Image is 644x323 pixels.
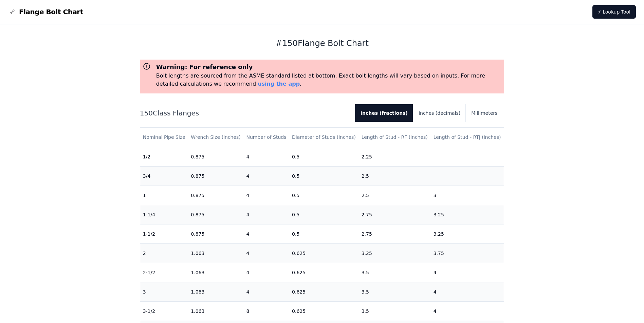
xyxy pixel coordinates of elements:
[188,301,243,321] td: 1.063
[243,224,289,243] td: 4
[188,282,243,301] td: 1.063
[243,282,289,301] td: 4
[243,186,289,205] td: 4
[359,263,431,282] td: 3.5
[140,205,188,224] td: 1-1/4
[431,301,504,321] td: 4
[140,186,188,205] td: 1
[188,205,243,224] td: 0.875
[431,243,504,263] td: 3.75
[188,186,243,205] td: 0.875
[156,62,502,72] h3: Warning: For reference only
[431,263,504,282] td: 4
[140,108,350,118] h2: 150 Class Flanges
[8,8,16,16] img: Flange Bolt Chart Logo
[592,5,636,19] a: ⚡ Lookup Tool
[140,263,188,282] td: 2-1/2
[289,186,359,205] td: 0.5
[188,243,243,263] td: 1.063
[140,243,188,263] td: 2
[188,166,243,186] td: 0.875
[140,38,504,49] h1: # 150 Flange Bolt Chart
[289,282,359,301] td: 0.625
[359,243,431,263] td: 3.25
[359,282,431,301] td: 3.5
[289,128,359,147] th: Diameter of Studs (inches)
[289,166,359,186] td: 0.5
[140,166,188,186] td: 3/4
[140,128,188,147] th: Nominal Pipe Size
[289,224,359,243] td: 0.5
[243,166,289,186] td: 4
[243,147,289,166] td: 4
[188,128,243,147] th: Wrench Size (inches)
[359,224,431,243] td: 2.75
[243,301,289,321] td: 8
[243,205,289,224] td: 4
[188,147,243,166] td: 0.875
[140,301,188,321] td: 3-1/2
[140,147,188,166] td: 1/2
[188,263,243,282] td: 1.063
[243,263,289,282] td: 4
[359,301,431,321] td: 3.5
[289,263,359,282] td: 0.625
[19,7,83,17] span: Flange Bolt Chart
[359,147,431,166] td: 2.25
[466,104,503,122] button: Millimeters
[289,301,359,321] td: 0.625
[8,7,83,17] a: Flange Bolt Chart LogoFlange Bolt Chart
[359,166,431,186] td: 2.5
[359,186,431,205] td: 2.5
[289,147,359,166] td: 0.5
[359,128,431,147] th: Length of Stud - RF (inches)
[289,243,359,263] td: 0.625
[413,104,466,122] button: Inches (decimals)
[188,224,243,243] td: 0.875
[289,205,359,224] td: 0.5
[156,72,502,88] p: Bolt lengths are sourced from the ASME standard listed at bottom. Exact bolt lengths will vary ba...
[140,282,188,301] td: 3
[431,282,504,301] td: 4
[431,128,504,147] th: Length of Stud - RTJ (inches)
[140,224,188,243] td: 1-1/2
[431,186,504,205] td: 3
[431,205,504,224] td: 3.25
[243,243,289,263] td: 4
[243,128,289,147] th: Number of Studs
[359,205,431,224] td: 2.75
[431,224,504,243] td: 3.25
[258,81,300,87] a: using the app
[355,104,413,122] button: Inches (fractions)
